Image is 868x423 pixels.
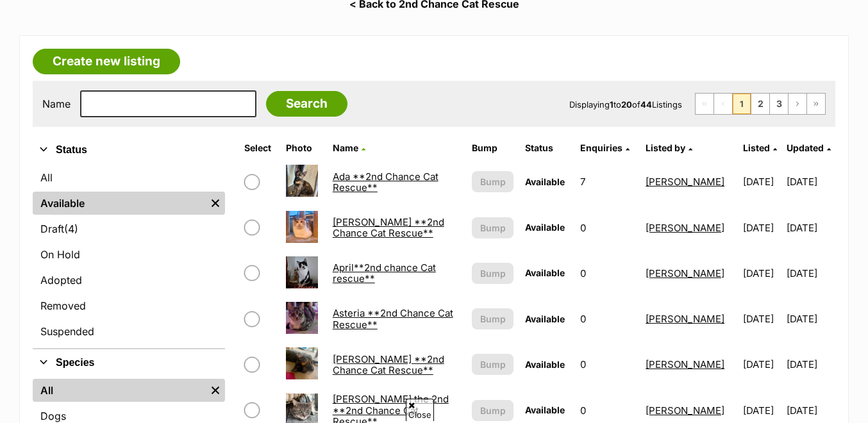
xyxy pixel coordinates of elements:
span: Listed [743,142,770,153]
span: Bump [480,267,506,280]
span: Name [333,142,358,153]
td: 7 [575,160,639,204]
td: [DATE] [787,251,834,295]
button: Bump [472,400,514,421]
strong: 1 [610,99,613,110]
td: [DATE] [787,342,834,386]
a: Page 2 [751,94,769,114]
a: [PERSON_NAME] **2nd Chance Cat Rescue** [333,216,444,239]
a: Listed [743,142,777,153]
a: [PERSON_NAME] [646,176,724,188]
td: [DATE] [787,160,834,204]
td: [DATE] [738,160,785,204]
a: April**2nd chance Cat rescue** [333,261,436,285]
span: translation missing: en.admin.listings.index.attributes.enquiries [580,142,622,153]
button: Bump [472,308,514,329]
span: Available [525,222,565,233]
a: All [33,379,206,402]
td: [DATE] [787,297,834,341]
a: [PERSON_NAME] **2nd Chance Cat Rescue** [333,353,444,376]
span: First page [696,94,714,114]
td: [DATE] [738,251,785,295]
span: Displaying to of Listings [569,99,682,110]
th: Status [520,138,574,158]
a: Asteria **2nd Chance Cat Rescue** [333,307,453,330]
a: [PERSON_NAME] [646,404,724,417]
input: Search [266,91,347,117]
td: 0 [575,251,639,295]
td: [DATE] [738,297,785,341]
span: Bump [480,358,506,371]
a: Next page [789,94,806,114]
span: Available [525,176,565,187]
span: Close [406,399,434,421]
span: Previous page [714,94,732,114]
a: Name [333,142,365,153]
span: Bump [480,175,506,188]
a: Enquiries [580,142,630,153]
span: Page 1 [733,94,751,114]
span: Updated [787,142,824,153]
a: Available [33,192,206,215]
a: Ada **2nd Chance Cat Rescue** [333,170,438,194]
button: Bump [472,217,514,238]
a: Removed [33,294,225,317]
div: Status [33,163,225,348]
td: 0 [575,206,639,250]
th: Photo [281,138,326,158]
td: [DATE] [787,206,834,250]
button: Bump [472,171,514,192]
span: Bump [480,312,506,326]
span: Available [525,267,565,278]
td: 0 [575,297,639,341]
img: Annie **2nd Chance Cat Rescue** [286,211,318,243]
span: Available [525,359,565,370]
a: On Hold [33,243,225,266]
a: Suspended [33,320,225,343]
a: [PERSON_NAME] [646,313,724,325]
a: Adopted [33,269,225,292]
span: Available [525,404,565,415]
strong: 44 [640,99,652,110]
nav: Pagination [695,93,826,115]
a: Last page [807,94,825,114]
span: Available [525,313,565,324]
td: [DATE] [738,206,785,250]
td: [DATE] [738,342,785,386]
a: Draft [33,217,225,240]
a: Updated [787,142,831,153]
a: Remove filter [206,192,225,215]
span: (4) [64,221,78,236]
label: Name [42,98,71,110]
img: Ada **2nd Chance Cat Rescue** [286,165,318,197]
td: 0 [575,342,639,386]
button: Species [33,354,225,371]
span: Bump [480,404,506,417]
a: Remove filter [206,379,225,402]
a: All [33,166,225,189]
a: [PERSON_NAME] [646,222,724,234]
th: Select [239,138,279,158]
a: [PERSON_NAME] [646,267,724,279]
a: Create new listing [33,49,180,74]
span: Listed by [646,142,685,153]
a: Page 3 [770,94,788,114]
button: Bump [472,354,514,375]
button: Bump [472,263,514,284]
span: Bump [480,221,506,235]
a: Listed by [646,142,692,153]
strong: 20 [621,99,632,110]
th: Bump [467,138,519,158]
a: [PERSON_NAME] [646,358,724,370]
button: Status [33,142,225,158]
